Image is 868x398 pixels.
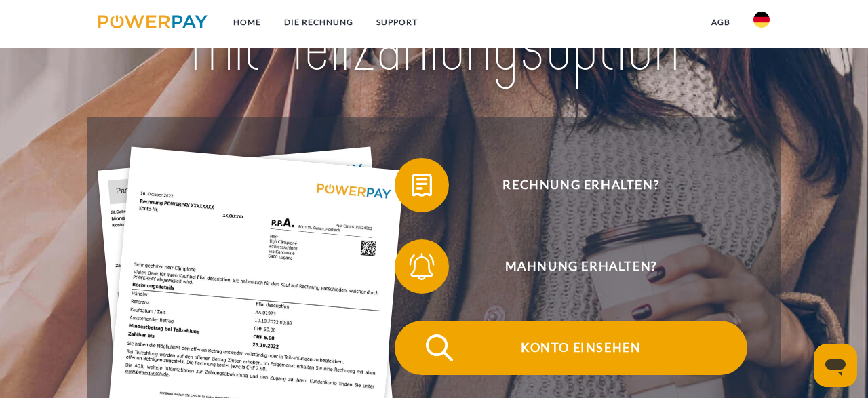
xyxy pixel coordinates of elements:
[753,12,770,28] img: de
[700,10,742,35] a: agb
[415,239,747,294] span: Mahnung erhalten?
[814,344,857,387] iframe: Schaltfläche zum Öffnen des Messaging-Fensters
[273,10,365,35] a: DIE RECHNUNG
[222,10,273,35] a: Home
[422,331,456,365] img: qb_search.svg
[405,250,439,283] img: qb_bell.svg
[395,321,747,375] button: Konto einsehen
[415,321,747,375] span: Konto einsehen
[395,158,747,212] button: Rechnung erhalten?
[415,158,747,212] span: Rechnung erhalten?
[405,168,439,202] img: qb_bill.svg
[98,15,208,28] img: logo-powerpay.svg
[395,239,747,294] button: Mahnung erhalten?
[365,10,429,35] a: SUPPORT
